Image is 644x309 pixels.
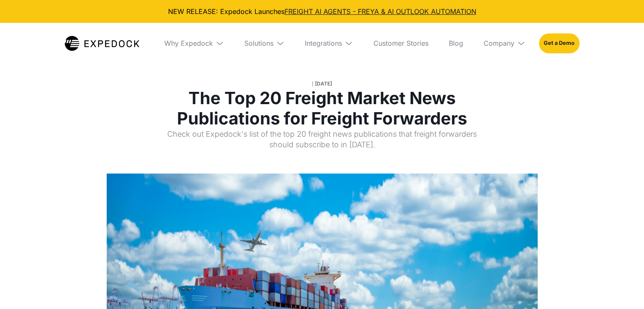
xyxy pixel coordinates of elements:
[305,39,342,47] div: Integrations
[164,39,213,47] div: Why Expedock
[244,39,274,47] div: Solutions
[285,7,476,16] a: FREIGHT AI AGENTS - FREYA & AI OUTLOOK AUTOMATION
[477,23,532,63] div: Company
[165,88,479,129] h1: The Top 20 Freight Market News Publications for Freight Forwarders
[442,23,470,63] a: Blog
[539,33,579,53] a: Get a Demo
[484,39,514,47] div: Company
[165,129,479,157] p: Check out Expedock's list of the top 20 freight news publications that freight forwarders should ...
[298,23,360,63] div: Integrations
[367,23,435,63] a: Customer Stories
[315,80,332,88] div: [DATE]
[158,23,231,63] div: Why Expedock
[7,7,637,16] div: NEW RELEASE: Expedock Launches
[238,23,291,63] div: Solutions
